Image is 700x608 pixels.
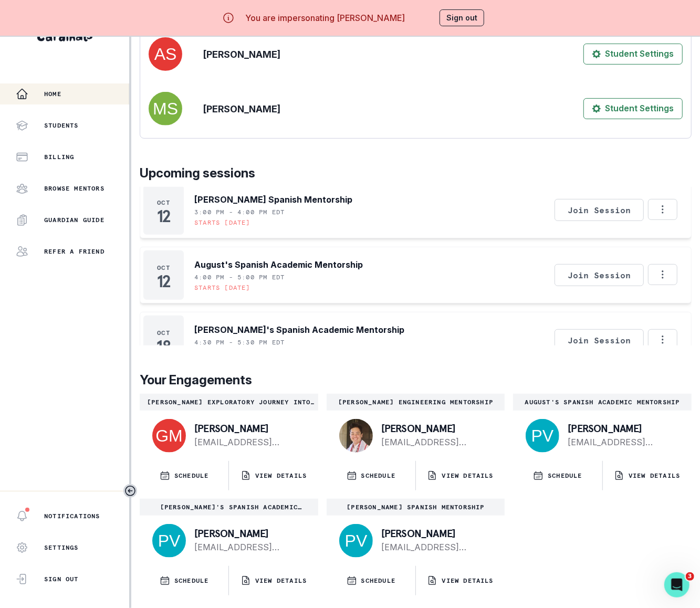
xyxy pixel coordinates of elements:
button: Options [648,329,677,350]
img: svg [339,524,373,558]
p: [PERSON_NAME] [381,423,488,434]
p: Billing [44,153,74,161]
p: Oct [157,198,170,207]
p: [PERSON_NAME] [203,102,280,116]
p: 4:30 PM - 5:30 PM EDT [194,338,285,347]
p: 12 [157,211,170,222]
button: VIEW DETAILS [416,566,505,595]
span: 3 [686,572,694,581]
button: Options [648,199,677,220]
p: VIEW DETAILS [255,471,307,480]
p: August's Spanish Academic Mentorship [194,258,363,271]
a: [EMAIL_ADDRESS][PERSON_NAME][DOMAIN_NAME] [194,541,301,553]
p: 3:00 PM - 4:00 PM EDT [194,208,285,216]
p: [PERSON_NAME] [194,528,301,539]
p: 12 [157,276,170,287]
img: svg [526,419,559,453]
button: Sign out [440,9,484,26]
a: [EMAIL_ADDRESS][DOMAIN_NAME] [194,436,301,448]
p: Settings [44,543,79,552]
p: [PERSON_NAME]'s Spanish Academic Mentorship [194,323,404,336]
p: 4:00 PM - 5:00 PM EDT [194,273,285,281]
button: VIEW DETAILS [416,461,505,490]
img: svg [152,419,186,453]
p: SCHEDULE [174,576,209,585]
a: [EMAIL_ADDRESS][PERSON_NAME][DOMAIN_NAME] [568,436,675,448]
p: [PERSON_NAME] Exploratory Journey Into Journalism [144,398,314,406]
p: Your Engagements [140,371,692,390]
p: [PERSON_NAME] Spanish Mentorship [194,193,352,206]
p: VIEW DETAILS [442,471,493,480]
p: You are impersonating [PERSON_NAME] [245,12,405,24]
button: Toggle sidebar [123,484,137,498]
p: [PERSON_NAME] [194,423,301,434]
p: SCHEDULE [361,576,396,585]
p: VIEW DETAILS [442,576,493,585]
p: [PERSON_NAME] [381,528,488,539]
button: VIEW DETAILS [229,566,318,595]
p: Students [44,121,79,130]
a: [EMAIL_ADDRESS][DOMAIN_NAME] [381,436,488,448]
p: Oct [157,264,170,272]
p: [PERSON_NAME] [568,423,675,434]
button: SCHEDULE [513,461,602,490]
button: Student Settings [583,98,683,119]
p: Starts [DATE] [194,284,250,292]
button: VIEW DETAILS [603,461,692,490]
p: Browse Mentors [44,184,105,193]
p: SCHEDULE [361,471,396,480]
iframe: Intercom live chat [664,572,689,597]
button: Join Session [555,199,644,221]
p: SCHEDULE [548,471,582,480]
p: [PERSON_NAME] Spanish Mentorship [331,503,501,511]
button: SCHEDULE [327,461,415,490]
p: Upcoming sessions [140,164,692,183]
p: SCHEDULE [174,471,209,480]
img: svg [149,92,182,125]
p: Sign Out [44,575,79,583]
p: [PERSON_NAME] [203,47,280,61]
img: svg [149,37,182,71]
p: Oct [157,329,170,337]
p: Notifications [44,512,100,520]
p: August's Spanish Academic Mentorship [517,398,687,406]
button: Student Settings [583,44,683,65]
p: Home [44,90,61,98]
a: [EMAIL_ADDRESS][PERSON_NAME][DOMAIN_NAME] [381,541,488,553]
button: SCHEDULE [327,566,415,595]
button: SCHEDULE [140,566,228,595]
button: Join Session [555,264,644,286]
button: SCHEDULE [140,461,228,490]
button: VIEW DETAILS [229,461,318,490]
p: VIEW DETAILS [255,576,307,585]
p: Refer a friend [44,247,105,256]
button: Options [648,264,677,285]
button: Join Session [555,329,644,351]
p: Starts [DATE] [194,218,250,227]
p: VIEW DETAILS [629,471,680,480]
p: [PERSON_NAME] Engineering Mentorship [331,398,501,406]
img: svg [152,524,186,558]
p: 18 [156,341,170,352]
p: Guardian Guide [44,216,105,224]
p: [PERSON_NAME]'s Spanish Academic Mentorship [144,503,314,511]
